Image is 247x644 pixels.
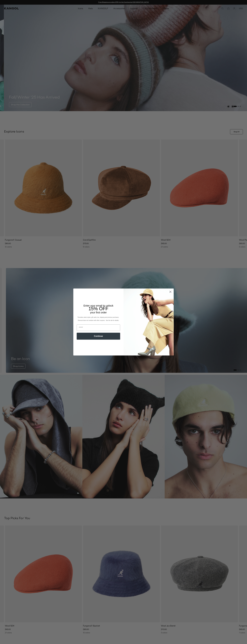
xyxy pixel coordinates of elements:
[89,306,108,311] span: 15% OFF
[77,317,119,321] span: *Excludes select styles, gift cards, tax, shipping and previous purchases. Discount does not comb...
[168,290,173,294] button: Close dialog
[77,324,120,331] input: Email
[123,289,174,355] img: 93be19ad-e773-4382-80b9-c9d740c9197f.jpeg
[83,304,113,307] span: Enter your email to unlock
[77,333,120,340] button: Continue
[90,311,107,314] span: your first order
